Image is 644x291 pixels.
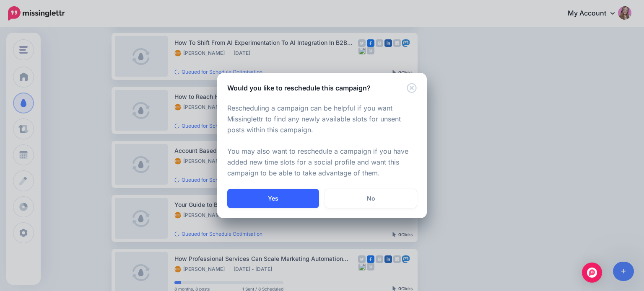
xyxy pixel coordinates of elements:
button: Close [407,83,417,93]
button: Yes [227,189,319,208]
p: Rescheduling a campaign can be helpful if you want Missinglettr to find any newly available slots... [227,103,417,179]
h5: Would you like to reschedule this campaign? [227,83,371,93]
div: Open Intercom Messenger [582,263,602,283]
a: No [325,189,417,208]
